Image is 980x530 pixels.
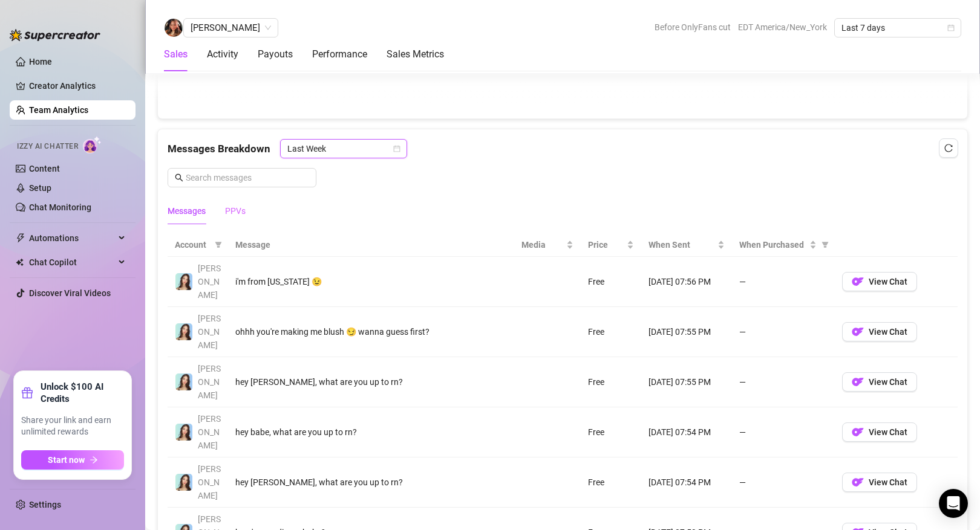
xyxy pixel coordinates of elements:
[732,457,835,508] td: —
[48,455,85,465] span: Start now
[852,326,864,338] img: OF
[581,457,641,508] td: Free
[235,325,507,338] div: ohhh you're making me blush 😏 wanna guess first?
[198,364,221,400] span: [PERSON_NAME]
[732,307,835,357] td: —
[732,233,835,257] th: When Purchased
[842,422,917,442] button: OFView Chat
[581,257,641,307] td: Free
[514,233,581,257] th: Media
[175,238,210,251] span: Account
[215,241,222,248] span: filter
[387,47,444,62] div: Sales Metrics
[21,387,33,399] span: gift
[225,204,246,218] div: PPVs
[235,476,507,489] div: hey [PERSON_NAME], what are you up to rn?
[175,474,192,491] img: Amelia
[165,19,183,37] img: Aliyah Espiritu
[168,204,206,218] div: Messages
[842,272,917,291] button: OFView Chat
[869,477,907,487] span: View Chat
[738,18,827,36] span: EDT America/New_York
[198,414,221,450] span: [PERSON_NAME]
[198,314,221,350] span: [PERSON_NAME]
[739,238,807,251] span: When Purchased
[944,144,953,152] span: reload
[641,233,732,257] th: When Sent
[648,238,715,251] span: When Sent
[228,233,514,257] th: Message
[90,456,98,464] span: arrow-right
[191,19,271,37] span: Aliyah Espiritu
[822,241,829,248] span: filter
[198,464,221,500] span: [PERSON_NAME]
[235,425,507,439] div: hey babe, what are you up to rn?
[947,24,955,31] span: calendar
[939,489,968,518] div: Open Intercom Messenger
[258,47,293,62] div: Payouts
[29,105,88,115] a: Team Analytics
[41,381,124,405] strong: Unlock $100 AI Credits
[175,323,192,340] img: Amelia
[235,375,507,389] div: hey [PERSON_NAME], what are you up to rn?
[29,253,115,272] span: Chat Copilot
[29,76,126,95] a: Creator Analytics
[175,273,192,290] img: Amelia
[842,372,917,392] button: OFView Chat
[869,327,907,337] span: View Chat
[393,145,400,152] span: calendar
[21,450,124,470] button: Start nowarrow-right
[819,236,831,254] span: filter
[852,376,864,388] img: OF
[869,377,907,387] span: View Chat
[581,233,641,257] th: Price
[29,288,111,298] a: Discover Viral Videos
[869,427,907,437] span: View Chat
[175,373,192,390] img: Amelia
[842,380,917,390] a: OFView Chat
[212,236,224,254] span: filter
[842,430,917,440] a: OFView Chat
[235,275,507,288] div: i'm from [US_STATE] 😉
[842,480,917,490] a: OFView Chat
[641,357,732,407] td: [DATE] 07:55 PM
[842,473,917,492] button: OFView Chat
[207,47,238,62] div: Activity
[869,277,907,286] span: View Chat
[852,276,864,288] img: OF
[581,307,641,357] td: Free
[168,139,958,158] div: Messages Breakdown
[83,136,102,154] img: AI Chatter
[312,47,367,62] div: Performance
[641,457,732,508] td: [DATE] 07:54 PM
[186,171,309,184] input: Search messages
[852,426,864,438] img: OF
[21,415,124,438] span: Share your link and earn unlimited rewards
[732,257,835,307] td: —
[29,57,52,66] a: Home
[175,424,192,441] img: Amelia
[842,330,917,340] a: OFView Chat
[29,500,61,509] a: Settings
[842,322,917,341] button: OFView Chat
[581,407,641,457] td: Free
[29,183,51,193] a: Setup
[175,173,183,182] span: search
[852,476,864,488] img: OF
[641,307,732,357] td: [DATE] 07:55 PM
[841,19,954,37] span: Last 7 days
[521,238,564,251] span: Media
[588,238,624,251] span: Price
[287,140,400,158] span: Last Week
[842,280,917,289] a: OFView Chat
[17,141,78,152] span: Izzy AI Chatter
[29,202,91,212] a: Chat Monitoring
[164,47,188,62] div: Sales
[732,407,835,457] td: —
[641,257,732,307] td: [DATE] 07:56 PM
[732,357,835,407] td: —
[29,228,115,248] span: Automations
[655,18,731,36] span: Before OnlyFans cut
[10,29,100,41] img: logo-BBDzfeDw.svg
[16,233,25,243] span: thunderbolt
